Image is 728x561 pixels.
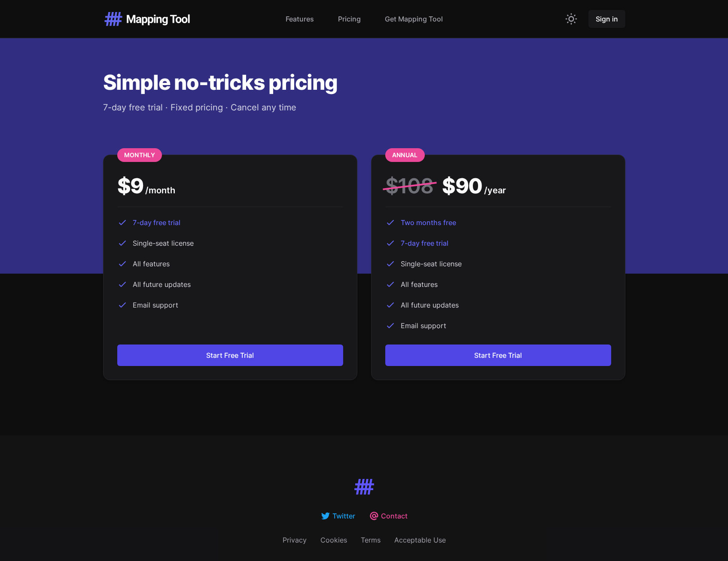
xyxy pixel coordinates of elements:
span: Contact [381,511,408,521]
nav: Footer [103,535,625,545]
a: Start Free Trial [117,345,343,366]
span: / month [145,184,175,196]
span: $ 9 [117,176,144,196]
span: Two months free [401,217,456,228]
img: Mapping Tool [103,11,191,27]
span: 7-day free trial [401,238,448,248]
span: Single-seat license [401,259,462,269]
a: Acceptable Use [394,536,446,544]
p: Annual [385,148,425,162]
span: $ 90 [442,176,482,196]
a: Privacy [283,536,307,544]
span: All features [133,259,170,269]
a: Sign in [588,10,625,28]
h2: Simple no-tricks pricing [103,72,625,93]
span: Email support [133,300,178,310]
p: 7-day free trial · Fixed pricing · Cancel any time [103,101,392,113]
span: All future updates [401,300,459,310]
span: Single-seat license [133,238,194,248]
span: / year [484,184,506,196]
a: Contact [369,511,408,521]
a: Features [286,14,314,24]
span: Twitter [332,511,355,521]
p: Monthly [117,148,162,162]
img: Mapping Tool [354,476,375,497]
a: Get Mapping Tool [385,14,443,24]
a: Terms [361,536,381,544]
span: $ 108 [385,173,433,198]
a: Twitter [320,511,355,521]
span: All future updates [133,279,191,290]
span: Email support [401,320,446,331]
a: Start Free Trial [385,345,611,366]
a: Pricing [338,14,361,24]
nav: Global [103,10,625,27]
span: All features [401,279,438,290]
a: Cookies [320,536,347,544]
span: 7-day free trial [133,217,180,228]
